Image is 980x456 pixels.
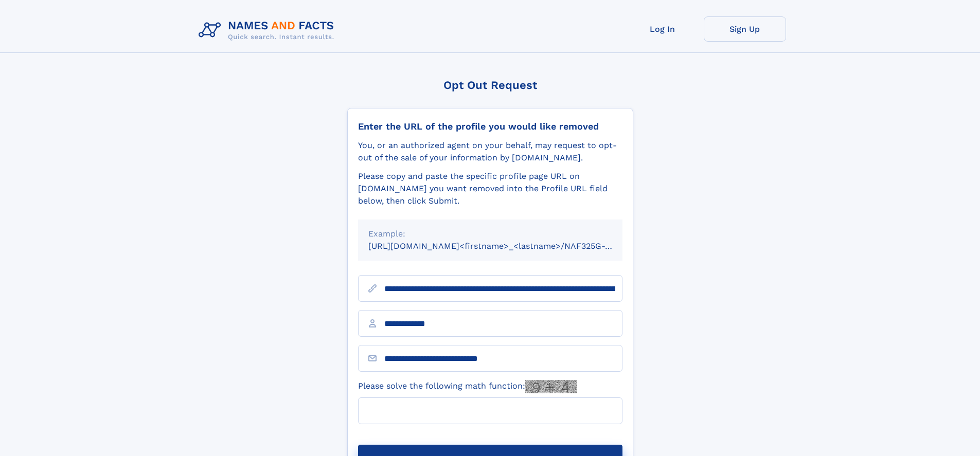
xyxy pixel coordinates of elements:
div: Enter the URL of the profile you would like removed [358,121,622,132]
label: Please solve the following math function: [358,380,577,393]
small: [URL][DOMAIN_NAME]<firstname>_<lastname>/NAF325G-xxxxxxxx [368,241,642,251]
div: You, or an authorized agent on your behalf, may request to opt-out of the sale of your informatio... [358,139,622,164]
a: Sign Up [704,16,786,42]
img: Logo Names and Facts [194,16,343,44]
div: Please copy and paste the specific profile page URL on [DOMAIN_NAME] you want removed into the Pr... [358,170,622,207]
a: Log In [621,16,704,42]
div: Example: [368,228,612,240]
div: Opt Out Request [347,79,633,92]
